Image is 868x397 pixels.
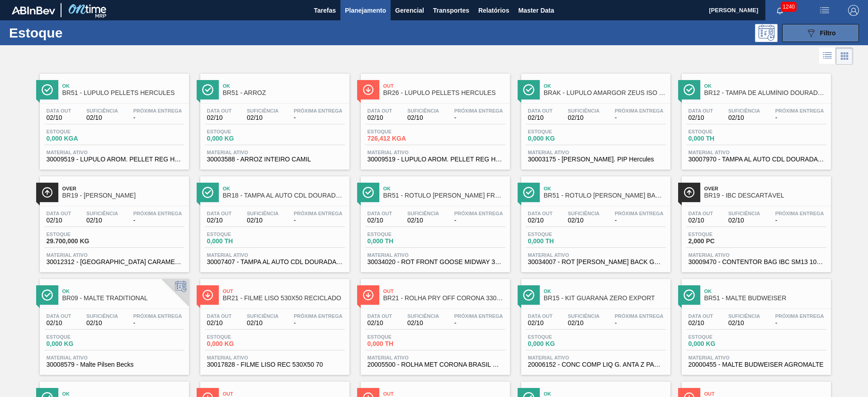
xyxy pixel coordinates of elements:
span: Ok [704,288,826,294]
a: ÍconeOkBR51 - LÚPULO PELLETS HERCULESData out02/10Suficiência02/10Próxima Entrega-Estoque0,000 KG... [33,67,193,170]
span: Data out [207,313,232,319]
span: Suficiência [86,108,118,113]
a: ÍconeOkBR51 - ARROZData out02/10Suficiência02/10Próxima Entrega-Estoque0,000 KGMaterial ativo3000... [193,67,354,170]
span: - [775,320,824,326]
span: Suficiência [86,211,118,216]
span: Suficiência [407,211,439,216]
span: 726,412 KGA [368,135,431,142]
span: Data out [528,108,553,113]
span: BR12 - TAMPA DE ALUMÍNIO DOURADA CANPACK CDL [704,90,826,96]
span: - [133,320,182,326]
span: 02/10 [407,114,439,121]
span: - [615,114,664,121]
span: Estoque [689,334,752,340]
span: 02/10 [728,320,760,326]
span: Master Data [518,5,554,16]
span: Over [704,186,826,191]
span: 30009519 - LUPULO AROM. PELLET REG HERCULES [368,156,503,163]
span: 02/10 [207,114,232,121]
span: Data out [368,211,392,216]
span: BRAK - LÚPULO AMARGOR ZEUS ISO T90 [544,90,666,96]
span: 30034007 - ROT BOPP BACK GOOSE MID 355ML N25 [528,259,664,265]
span: 02/10 [207,217,232,224]
span: Tarefas [314,5,336,16]
span: - [294,217,343,224]
span: Estoque [207,334,270,340]
span: 02/10 [86,217,118,224]
span: 0,000 TH [207,238,270,245]
span: Material ativo [368,355,503,360]
span: Ok [704,83,826,89]
span: - [775,217,824,224]
img: Ícone [42,84,53,95]
img: Ícone [363,84,374,95]
span: 20000455 - MALTE BUDWEISER AGROMALTE [689,361,824,368]
img: userActions [819,5,830,16]
span: BR19 - MALTE CORONA [62,192,184,199]
span: Data out [207,108,232,113]
a: ÍconeOkBRAK - LÚPULO AMARGOR ZEUS ISO T90Data out02/10Suficiência02/10Próxima Entrega-Estoque0,00... [514,67,675,170]
span: 0,000 KGA [47,135,110,142]
span: 02/10 [689,114,713,121]
div: Visão em Lista [819,47,836,65]
span: Ok [62,83,184,89]
a: ÍconeOkBR12 - TAMPA DE ALUMÍNIO DOURADA CANPACK CDLData out02/10Suficiência02/10Próxima Entrega-E... [675,67,835,170]
img: Ícone [363,289,374,301]
span: Data out [368,108,392,113]
span: Material ativo [528,355,664,360]
span: Data out [47,211,71,216]
span: BR51 - RÓTULO BOPP BACK GOOSE MIDWAY 355ML [544,192,666,199]
span: Próxima Entrega [775,108,824,113]
span: Material ativo [528,150,664,155]
span: 02/10 [568,217,599,224]
div: Visão em Cards [836,47,853,65]
span: Suficiência [247,211,278,216]
span: 02/10 [207,320,232,326]
span: Estoque [368,232,431,237]
span: Planejamento [345,5,386,16]
span: 0,000 TH [368,238,431,245]
span: - [615,320,664,326]
span: Próxima Entrega [775,313,824,319]
span: 02/10 [407,217,439,224]
span: 20006152 - CONC COMP LIQ G. ANTA Z PARTE A FE1431.2 [528,361,664,368]
span: Ok [223,83,345,89]
span: 02/10 [47,114,71,121]
span: BR26 - LÚPULO PELLETS HERCULES [383,90,505,96]
span: Transportes [433,5,469,16]
h1: Estoque [9,28,144,38]
span: Suficiência [728,211,760,216]
span: - [133,114,182,121]
span: Over [62,186,184,191]
span: Data out [47,108,71,113]
span: Data out [528,313,553,319]
a: ÍconeOverBR19 - [PERSON_NAME]Data out02/10Suficiência02/10Próxima Entrega-Estoque29.700,000 KGMat... [33,170,193,272]
span: 30012312 - MALTA CARAMELO DE BOORTMALT BIG BAG [47,259,182,265]
span: Relatórios [478,5,509,16]
span: Material ativo [207,252,343,258]
span: Material ativo [47,150,182,155]
span: Ok [544,83,666,89]
span: 02/10 [407,320,439,326]
img: Ícone [684,187,695,198]
span: Ok [223,186,345,191]
span: - [294,114,343,121]
span: BR21 - FILME LISO 530X50 RECICLADO [223,295,345,302]
a: ÍconeOkBR51 - RÓTULO [PERSON_NAME] FRONT GOOSE MIDWAY 355MLData out02/10Suficiência02/10Próxima E... [354,170,514,272]
span: Próxima Entrega [454,313,503,319]
span: Estoque [47,334,110,340]
span: 0,000 TH [528,238,591,245]
span: Estoque [689,129,752,134]
span: 02/10 [247,217,278,224]
span: 0,000 TH [689,135,752,142]
span: Data out [207,211,232,216]
span: Data out [689,313,713,319]
img: Logout [848,5,859,16]
span: - [133,217,182,224]
span: 02/10 [728,114,760,121]
a: ÍconeOkBR15 - KIT GUARANÁ ZERO EXPORTData out02/10Suficiência02/10Próxima Entrega-Estoque0,000 KG... [514,272,675,375]
span: Próxima Entrega [133,211,182,216]
span: Estoque [368,129,431,134]
span: 0,000 KG [689,340,752,347]
span: Próxima Entrega [615,211,664,216]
